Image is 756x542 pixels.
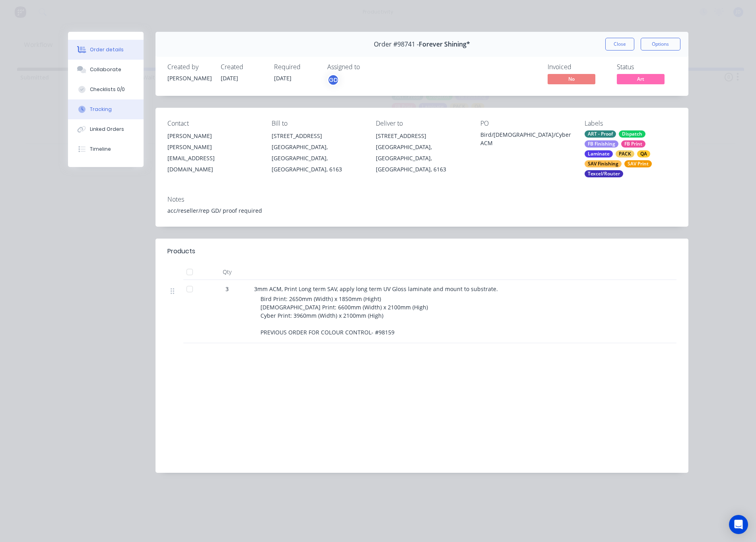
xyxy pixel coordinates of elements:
span: 3mm ACM, Print Long term SAV, apply long term UV Gloss laminate and mount to substrate. [254,285,498,293]
div: FB Print [621,140,645,148]
span: Order #98741 - [374,41,419,48]
div: [PERSON_NAME][EMAIL_ADDRESS][DOMAIN_NAME] [167,142,259,175]
span: Forever Shining* [419,41,470,48]
div: Assigned to [327,63,407,71]
div: Open Intercom Messenger [729,515,748,534]
div: Notes [167,196,676,203]
div: Dispatch [619,130,645,138]
button: Checklists 0/0 [68,80,144,99]
div: Checklists 0/0 [90,86,125,93]
div: FB Finishing [585,140,618,148]
span: No [548,74,595,84]
div: SAV Print [624,160,652,167]
div: [PERSON_NAME] [167,130,259,142]
div: [STREET_ADDRESS] [376,130,467,142]
div: Created [221,63,264,71]
div: Products [167,247,195,256]
div: [GEOGRAPHIC_DATA], [GEOGRAPHIC_DATA], [GEOGRAPHIC_DATA], 6163 [272,142,363,175]
span: 3 [225,285,229,293]
button: Close [605,38,634,51]
div: Bill to [272,120,363,127]
div: Timeline [90,146,111,153]
div: PACK [616,150,634,157]
button: Linked Orders [68,119,144,139]
button: GD [327,74,339,86]
div: Contact [167,120,259,127]
button: Timeline [68,139,144,159]
div: Collaborate [90,66,121,73]
div: Bird/[DEMOGRAPHIC_DATA]/Cyber ACM [480,130,572,147]
div: Order details [90,46,124,53]
div: Texcel/Router [585,170,623,177]
div: [PERSON_NAME] [167,74,211,82]
button: Collaborate [68,60,144,80]
div: acc/reseller/rep GD/ proof required [167,206,676,215]
span: [DATE] [274,74,292,82]
button: Options [641,38,680,51]
div: Labels [585,120,676,127]
div: [STREET_ADDRESS] [272,130,363,142]
button: Order details [68,40,144,60]
span: Art [617,74,665,84]
div: ART - Proof [585,130,616,138]
div: [STREET_ADDRESS][GEOGRAPHIC_DATA], [GEOGRAPHIC_DATA], [GEOGRAPHIC_DATA], 6163 [376,130,467,175]
div: [GEOGRAPHIC_DATA], [GEOGRAPHIC_DATA], [GEOGRAPHIC_DATA], 6163 [376,142,467,175]
div: Required [274,63,318,71]
button: Tracking [68,99,144,119]
div: PO [480,120,572,127]
button: Art [617,74,665,86]
div: Linked Orders [90,126,124,133]
div: Deliver to [376,120,467,127]
div: Created by [167,63,211,71]
div: [STREET_ADDRESS][GEOGRAPHIC_DATA], [GEOGRAPHIC_DATA], [GEOGRAPHIC_DATA], 6163 [272,130,363,175]
div: Qty [203,264,251,280]
div: SAV Finishing [585,160,622,167]
div: Tracking [90,106,112,113]
div: Status [617,63,676,71]
span: Bird Print: 2650mm (Width) x 1850mm (Hight) [DEMOGRAPHIC_DATA] Print: 6600mm (Width) x 2100mm (Hi... [260,295,428,336]
div: QA [637,150,650,157]
span: [DATE] [221,74,238,82]
div: Laminate [585,150,613,157]
div: [PERSON_NAME][PERSON_NAME][EMAIL_ADDRESS][DOMAIN_NAME] [167,130,259,175]
div: Invoiced [548,63,607,71]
